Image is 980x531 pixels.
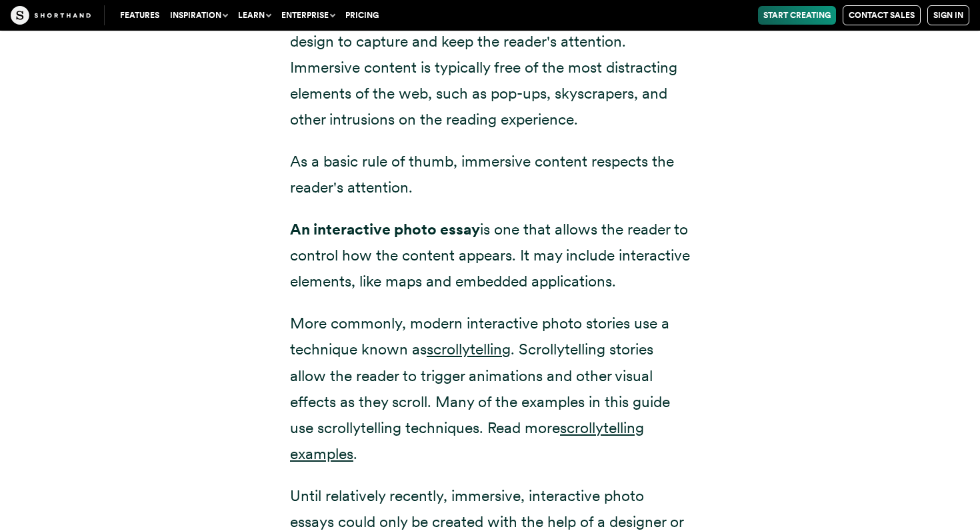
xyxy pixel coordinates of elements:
img: The Craft [11,6,91,25]
p: As a basic rule of thumb, immersive content respects the reader's attention. [290,149,690,201]
button: Enterprise [276,6,340,25]
a: Features [115,6,165,25]
p: More commonly, modern interactive photo stories use a technique known as . Scrollytelling stories... [290,310,690,467]
a: Sign in [927,5,969,25]
button: Learn [233,6,276,25]
a: scrollytelling examples [290,418,644,463]
strong: An interactive photo essay [290,220,480,239]
p: is one that allows the reader to control how the content appears. It may include interactive elem... [290,217,690,294]
a: Contact Sales [843,5,921,25]
button: Inspiration [165,6,233,25]
p: uses rich media and story design to capture and keep the reader's attention. Immersive content is... [290,2,690,132]
a: scrollytelling [427,340,511,358]
a: Pricing [340,6,384,25]
a: Start Creating [758,6,836,25]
